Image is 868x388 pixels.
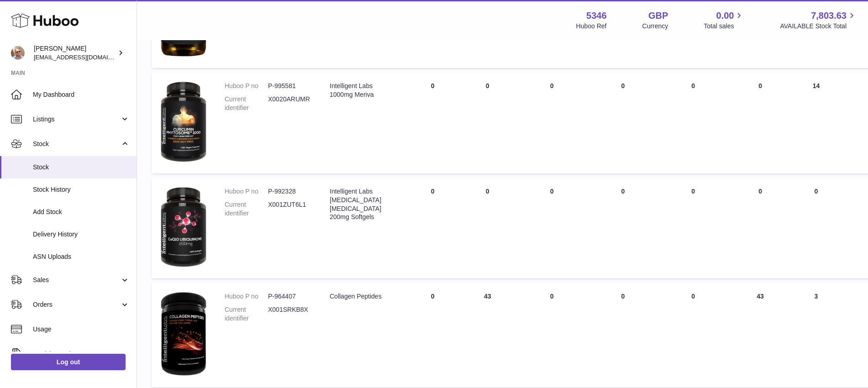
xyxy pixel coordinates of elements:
span: Total sales [704,22,744,31]
dd: P-995581 [268,82,311,90]
strong: 5346 [586,10,607,22]
td: 43 [729,283,791,387]
span: Listings [33,115,120,124]
span: Delivery History [33,230,130,239]
dd: P-964407 [268,292,311,301]
dt: Huboo P no [225,187,268,196]
img: product image [161,292,206,376]
span: Orders [33,300,120,309]
dd: X0020ARUMR [268,95,311,112]
a: Log out [11,354,126,370]
img: product image [161,82,206,162]
span: AVAILABLE Stock Total [780,22,857,31]
td: 0 [791,178,841,279]
td: 0 [405,178,460,279]
a: 7,803.63 AVAILABLE Stock Total [780,10,857,31]
span: Add Stock [33,208,130,216]
div: [PERSON_NAME] [34,44,116,62]
div: Intelligent Labs [MEDICAL_DATA] [MEDICAL_DATA] 200mg Softgels [330,187,396,222]
td: 43 [460,283,515,387]
td: 0 [589,178,657,279]
span: Stock History [33,185,130,194]
div: Collagen Peptides [330,292,396,301]
span: ASN Uploads [33,252,130,261]
td: 14 [791,73,841,173]
span: My Dashboard [33,90,130,99]
td: 0 [515,283,589,387]
img: support@radoneltd.co.uk [11,46,25,60]
strong: GBP [648,10,668,22]
div: Huboo Ref [576,22,607,31]
dt: Huboo P no [225,82,268,90]
dd: X001SRKB8X [268,305,311,323]
img: product image [161,187,206,267]
span: Stock [33,163,130,172]
td: 0 [729,178,791,279]
span: Stock [33,140,120,148]
td: 0 [589,283,657,387]
td: 0 [405,73,460,173]
span: Sales [33,276,120,284]
dt: Current identifier [225,305,268,323]
span: Invoicing and Payments [33,350,120,358]
dt: Huboo P no [225,292,268,301]
span: 0 [691,293,695,300]
td: 3 [791,283,841,387]
td: 0 [460,178,515,279]
span: [EMAIL_ADDRESS][DOMAIN_NAME] [34,53,134,61]
td: 0 [729,73,791,173]
dd: X001ZUT6L1 [268,200,311,218]
dd: P-992328 [268,187,311,196]
td: 0 [460,73,515,173]
a: 0.00 Total sales [704,10,744,31]
span: 0.00 [716,10,734,22]
td: 0 [515,178,589,279]
div: Intelligent Labs 1000mg Meriva [330,82,396,99]
span: 0 [691,188,695,195]
dt: Current identifier [225,200,268,218]
span: 0 [691,82,695,89]
td: 0 [589,73,657,173]
span: Usage [33,325,130,334]
td: 0 [515,73,589,173]
div: Currency [642,22,668,31]
span: 7,803.63 [811,10,847,22]
dt: Current identifier [225,95,268,112]
td: 0 [405,283,460,387]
